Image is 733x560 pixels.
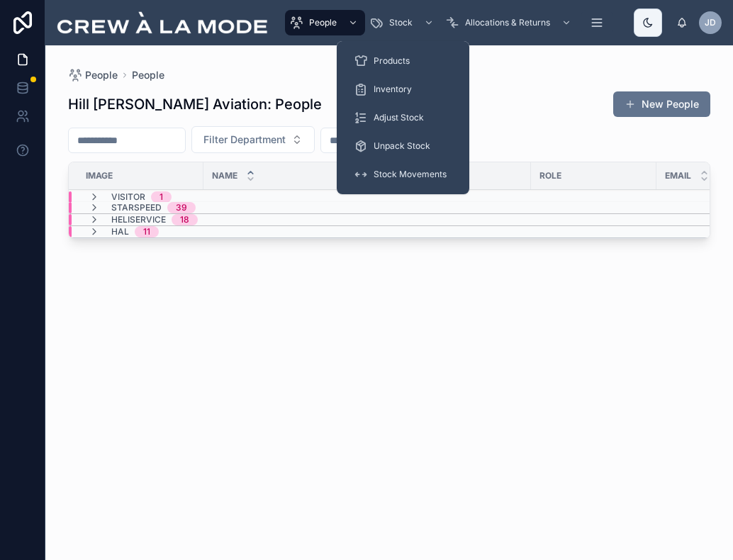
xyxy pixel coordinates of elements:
[465,17,550,28] span: Allocations & Returns
[665,170,691,181] span: Email
[68,94,322,114] h1: Hill [PERSON_NAME] Aviation: People
[374,169,447,180] span: Stock Movements
[212,170,237,181] span: Name
[374,112,424,123] span: Adjust Stock
[374,84,412,95] span: Inventory
[68,68,118,82] a: People
[613,91,710,117] button: New People
[389,17,413,28] span: Stock
[111,226,129,237] span: HAL
[111,202,162,213] span: Starspeed
[279,7,676,38] div: scrollable content
[374,55,410,67] span: Products
[345,162,461,187] a: Stock Movements
[365,10,441,35] a: Stock
[111,214,166,225] span: HeliService
[176,202,187,213] div: 39
[111,191,145,203] span: Visitor
[441,10,578,35] a: Allocations & Returns
[132,68,164,82] a: People
[345,77,461,102] a: Inventory
[345,48,461,74] a: Products
[539,170,561,181] span: Role
[160,191,163,203] div: 1
[345,133,461,159] a: Unpack Stock
[374,140,430,152] span: Unpack Stock
[191,126,315,153] button: Select Button
[180,214,189,225] div: 18
[86,170,113,181] span: Image
[57,11,268,34] img: App logo
[309,17,337,28] span: People
[143,226,150,237] div: 11
[203,133,286,147] span: Filter Department
[85,68,118,82] span: People
[345,105,461,130] a: Adjust Stock
[705,17,716,28] span: JD
[285,10,365,35] a: People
